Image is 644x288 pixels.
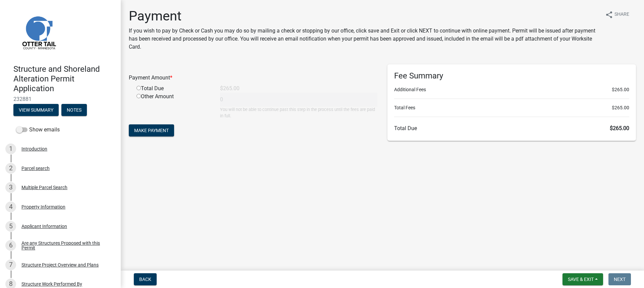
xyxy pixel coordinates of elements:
[5,260,16,270] div: 7
[13,108,59,113] wm-modal-confirm: Summary
[61,104,87,116] button: Notes
[5,143,16,154] div: 1
[612,86,629,93] span: $265.00
[21,166,50,171] div: Parcel search
[394,71,629,81] h6: Fee Summary
[129,124,174,136] button: Make Payment
[13,7,64,57] img: Otter Tail County, Minnesota
[612,104,629,111] span: $265.00
[61,108,87,113] wm-modal-confirm: Notes
[134,273,157,285] button: Back
[5,240,16,251] div: 6
[124,74,382,82] div: Payment Amount
[13,64,115,93] h4: Structure and Shoreland Alteration Permit Application
[16,126,60,134] label: Show emails
[21,147,47,151] div: Introduction
[5,163,16,174] div: 2
[605,11,613,19] i: share
[568,277,594,282] span: Save & Exit
[394,104,629,111] li: Total Fees
[614,11,629,19] span: Share
[131,93,215,119] div: Other Amount
[614,277,626,282] span: Next
[21,205,65,209] div: Property Information
[394,125,629,131] h6: Total Due
[134,128,169,133] span: Make Payment
[21,185,67,190] div: Multiple Parcel Search
[562,273,603,285] button: Save & Exit
[21,282,82,286] div: Structure Work Performed By
[5,182,16,193] div: 3
[131,84,215,93] div: Total Due
[610,125,629,131] span: $265.00
[21,263,99,267] div: Structure Project Overview and Plans
[5,221,16,232] div: 5
[129,8,600,24] h1: Payment
[13,104,59,116] button: View Summary
[5,201,16,212] div: 4
[394,86,629,93] li: Additional Fees
[21,241,110,250] div: Are any Structures Proposed with this Permit
[139,277,151,282] span: Back
[13,96,107,102] span: 232881
[21,224,67,229] div: Applicant Information
[600,8,635,21] button: shareShare
[129,27,600,51] p: If you wish to pay by Check or Cash you may do so by mailing a check or stopping by our office, c...
[608,273,631,285] button: Next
